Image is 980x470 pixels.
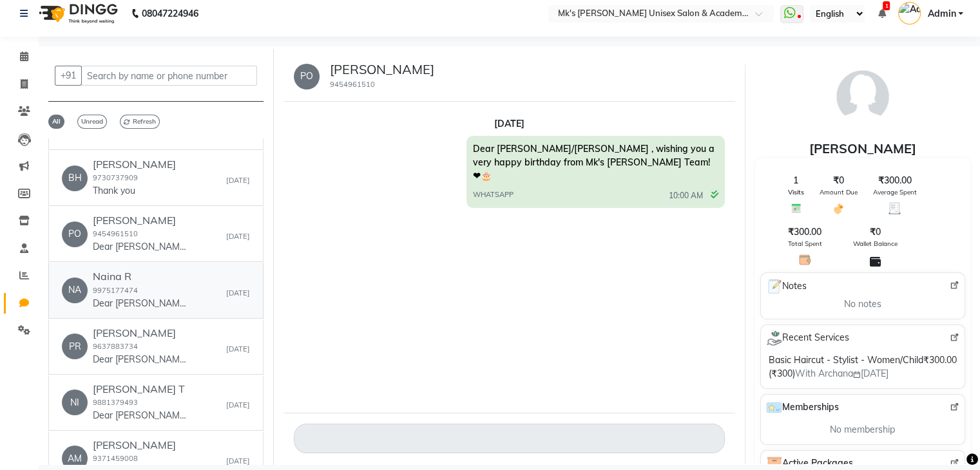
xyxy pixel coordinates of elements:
div: NI [62,390,88,415]
strong: [DATE] [494,118,524,129]
p: Dear [PERSON_NAME]/[PERSON_NAME] , wishing you a very happy birthday from Mk's [PERSON_NAME] Team... [93,240,189,254]
span: ₹300.00 [878,174,912,187]
span: Visits [788,187,804,197]
span: Admin [927,7,956,21]
img: Total Spent Icon [799,254,811,266]
img: Average Spent Icon [889,202,901,214]
span: 1 [883,1,890,10]
div: PO [62,221,88,247]
span: 10:00 AM [669,190,703,202]
p: Dear [PERSON_NAME]/[PERSON_NAME] , wishing you a very happy birthday from Mk's [PERSON_NAME] Team... [93,297,189,310]
span: 1 [793,174,798,187]
h6: [PERSON_NAME] [93,327,189,339]
small: [DATE] [226,288,250,299]
div: PR [62,334,88,359]
small: 9454961510 [330,80,375,89]
small: 9637883734 [93,342,138,351]
small: [DATE] [226,344,250,355]
span: Memberships [766,400,839,415]
div: BH [62,165,88,191]
span: All [48,115,64,129]
span: No membership [830,423,895,437]
span: Recent Services [766,330,849,346]
img: Amount Due Icon [832,202,845,215]
div: NA [62,277,88,303]
h6: [PERSON_NAME] [93,214,189,227]
img: avatar [831,64,895,129]
span: Unread [77,115,107,129]
p: Thank you [93,184,176,198]
div: [PERSON_NAME] [755,139,970,158]
div: PO [294,64,320,89]
span: ₹300.00 [788,225,821,239]
input: Search by name or phone number [81,66,257,86]
span: Notes [766,278,807,295]
span: WHATSAPP [473,189,514,200]
h6: [PERSON_NAME] [93,158,176,171]
span: Wallet Balance [853,239,898,249]
span: No notes [844,297,881,311]
small: 9454961510 [93,229,138,238]
h6: [PERSON_NAME] [93,439,189,451]
small: 9881379493 [93,398,138,407]
h6: Naina R [93,270,189,283]
span: With Archana [DATE] [795,368,889,379]
small: [DATE] [226,175,250,186]
span: Average Spent [873,187,917,197]
button: +91 [55,66,82,86]
span: Refresh [120,115,160,129]
h6: [PERSON_NAME] T [93,383,189,395]
span: Basic Haircut - Stylist - Women/Child (₹300) [769,354,923,379]
small: [DATE] [226,456,250,467]
p: Dear [PERSON_NAME]/[PERSON_NAME] , wishing you a very happy birthday from Mk's [PERSON_NAME] Team... [93,353,189,366]
span: ₹300.00 [923,353,957,367]
span: Total Spent [788,239,822,249]
span: Dear [PERSON_NAME]/[PERSON_NAME] , wishing you a very happy birthday from Mk's [PERSON_NAME] Team... [473,143,715,182]
small: 9371459008 [93,454,138,463]
small: 9730737909 [93,173,138,182]
a: 1 [878,8,885,19]
span: ₹0 [833,174,844,187]
span: ₹0 [870,225,881,239]
small: 9975177474 [93,286,138,295]
img: Admin [898,2,921,24]
span: Amount Due [820,187,858,197]
small: [DATE] [226,231,250,242]
p: Dear [PERSON_NAME]/[PERSON_NAME] , wishing you a very happy birthday from Mk's [PERSON_NAME] Team... [93,409,189,422]
h5: [PERSON_NAME] [330,62,434,77]
small: [DATE] [226,400,250,411]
